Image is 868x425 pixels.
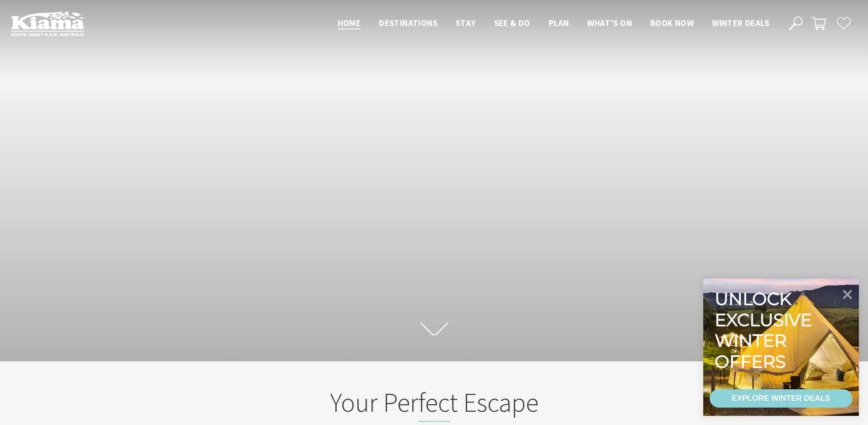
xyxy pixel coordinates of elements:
span: Plan [549,17,569,28]
nav: Main Menu [329,16,778,31]
a: EXPLORE WINTER DEALS [710,389,852,408]
span: Winter Deals [712,17,769,28]
div: EXPLORE WINTER DEALS [732,389,830,408]
span: See & Do [494,17,530,28]
span: Destinations [379,17,437,28]
div: Unlock exclusive winter offers [715,289,816,372]
h2: Your Perfect Escape [255,387,614,422]
span: Stay [456,17,476,28]
img: Kiama Logo [11,11,84,36]
span: Home [338,17,361,28]
span: What’s On [587,17,632,28]
span: Book now [650,17,694,28]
